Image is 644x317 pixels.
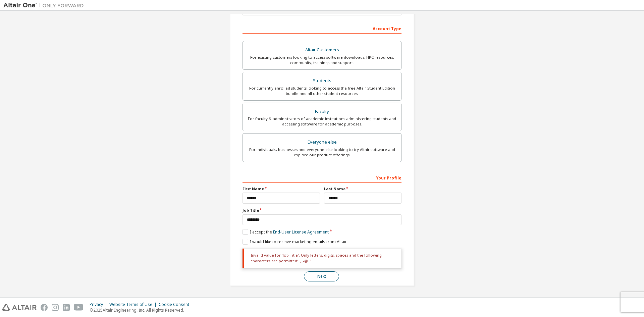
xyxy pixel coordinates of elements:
[3,2,87,9] img: Altair One
[247,116,397,127] div: For faculty & administrators of academic institutions administering students and accessing softwa...
[247,138,397,147] div: Everyone else
[41,304,48,311] img: facebook.svg
[243,186,320,192] label: First Name
[2,304,37,311] img: altair_logo.svg
[247,147,397,158] div: For individuals, businesses and everyone else looking to try Altair software and explore our prod...
[247,45,397,55] div: Altair Customers
[90,307,193,313] p: © 2025 Altair Engineering, Inc. All Rights Reserved.
[243,229,329,235] label: I accept the
[243,172,401,183] div: Your Profile
[74,304,84,311] img: youtube.svg
[247,86,397,96] div: For currently enrolled students looking to access the free Altair Student Edition bundle and all ...
[159,302,193,307] div: Cookie Consent
[324,186,401,192] label: Last Name
[273,229,329,235] a: End-User License Agreement
[304,271,339,281] button: Next
[247,76,397,86] div: Students
[109,302,159,307] div: Website Terms of Use
[247,107,397,116] div: Faculty
[63,304,70,311] img: linkedin.svg
[243,239,347,245] label: I would like to receive marketing emails from Altair
[243,208,401,213] label: Job Title
[243,23,401,34] div: Account Type
[243,249,401,268] div: Invalid value for 'Job Title'. Only letters, digits, spaces and the following characters are perm...
[52,304,59,311] img: instagram.svg
[90,302,109,307] div: Privacy
[247,55,397,65] div: For existing customers looking to access software downloads, HPC resources, community, trainings ...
